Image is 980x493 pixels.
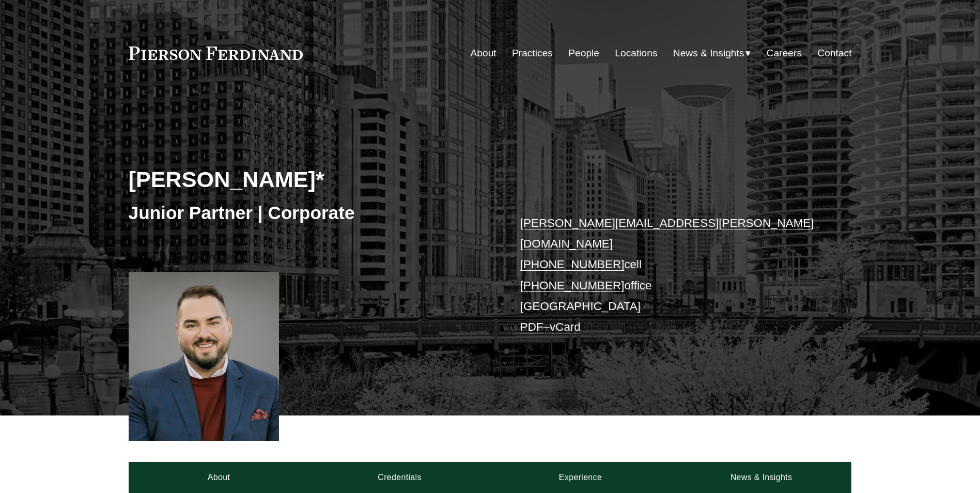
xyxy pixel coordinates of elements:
[817,43,851,63] a: Contact
[520,258,625,271] a: [PHONE_NUMBER]
[490,462,671,493] a: Experience
[512,43,553,63] a: Practices
[129,202,490,224] h3: Junior Partner | Corporate
[767,43,802,63] a: Careers
[673,44,744,63] span: News & Insights
[568,43,599,63] a: People
[520,279,625,292] a: [PHONE_NUMBER]
[309,462,490,493] a: Credentials
[671,462,851,493] a: News & Insights
[520,213,821,338] p: cell office [GEOGRAPHIC_DATA] –
[550,320,581,333] a: vCard
[615,43,657,63] a: Locations
[129,166,490,193] h2: [PERSON_NAME]*
[673,43,751,63] a: folder dropdown
[471,43,496,63] a: About
[129,462,309,493] a: About
[520,217,814,250] a: [PERSON_NAME][EMAIL_ADDRESS][PERSON_NAME][DOMAIN_NAME]
[520,320,543,333] a: PDF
